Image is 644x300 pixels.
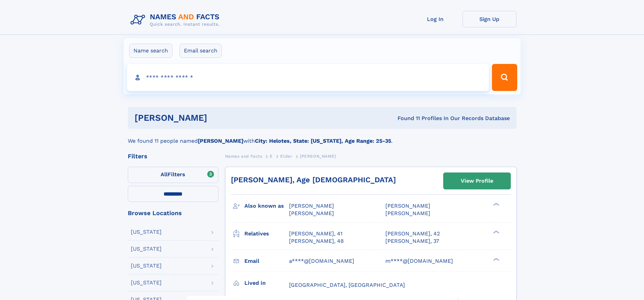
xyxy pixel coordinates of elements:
div: Filters [128,153,218,159]
div: ❯ [492,202,500,207]
h3: Email [244,255,289,267]
span: [PERSON_NAME] [385,203,430,209]
span: Elder [280,154,292,159]
h3: Relatives [244,228,289,239]
a: Log In [408,11,462,27]
div: [US_STATE] [131,263,162,269]
div: Browse Locations [128,210,218,216]
a: Sign Up [462,11,517,27]
a: [PERSON_NAME], 41 [289,230,342,237]
div: View Profile [461,173,493,189]
div: [US_STATE] [131,280,162,285]
span: E [270,154,273,159]
h1: [PERSON_NAME] [135,114,303,122]
label: Name search [129,44,172,58]
label: Filters [128,167,218,183]
span: [PERSON_NAME] [289,203,334,209]
a: [PERSON_NAME], 48 [289,237,344,245]
div: [US_STATE] [131,246,162,252]
div: ❯ [492,257,500,261]
a: E [270,152,273,160]
span: All [161,171,168,178]
h3: Also known as [244,200,289,212]
a: View Profile [444,173,510,189]
a: Elder [280,152,292,160]
div: We found 11 people named with . [128,129,517,145]
button: Search Button [492,64,517,91]
input: search input [127,64,489,91]
span: [GEOGRAPHIC_DATA], [GEOGRAPHIC_DATA] [289,282,405,288]
span: [PERSON_NAME] [385,210,430,216]
b: [PERSON_NAME] [198,138,243,144]
div: Found 11 Profiles In Our Records Database [302,115,510,122]
div: ❯ [492,230,500,234]
a: [PERSON_NAME], 42 [385,230,440,237]
b: City: Helotes, State: [US_STATE], Age Range: 25-35 [255,138,391,144]
a: [PERSON_NAME], 37 [385,237,439,245]
span: [PERSON_NAME] [289,210,334,216]
span: [PERSON_NAME] [300,154,336,159]
a: [PERSON_NAME], Age [DEMOGRAPHIC_DATA] [231,176,396,184]
h3: Lived in [244,277,289,289]
a: Names and Facts [225,152,262,160]
img: Logo Names and Facts [128,11,225,29]
label: Email search [180,44,222,58]
div: [US_STATE] [131,229,162,235]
